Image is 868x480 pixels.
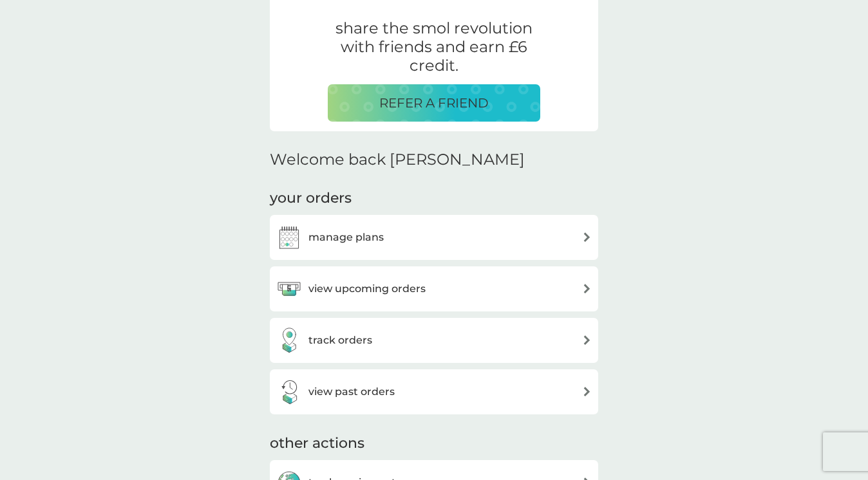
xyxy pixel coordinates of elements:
h3: your orders [270,189,352,208]
img: arrow right [582,335,592,345]
h3: track orders [308,332,372,349]
button: REFER A FRIEND [328,84,540,122]
p: REFER A FRIEND [379,93,489,113]
h3: view past orders [308,383,395,400]
h3: view upcoming orders [308,281,426,297]
img: arrow right [582,232,592,242]
img: arrow right [582,387,592,396]
h2: Welcome back [PERSON_NAME] [270,151,525,169]
img: arrow right [582,284,592,293]
h3: other actions [270,434,364,454]
h3: manage plans [308,229,384,246]
p: share the smol revolution with friends and earn £6 credit. [328,19,540,75]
